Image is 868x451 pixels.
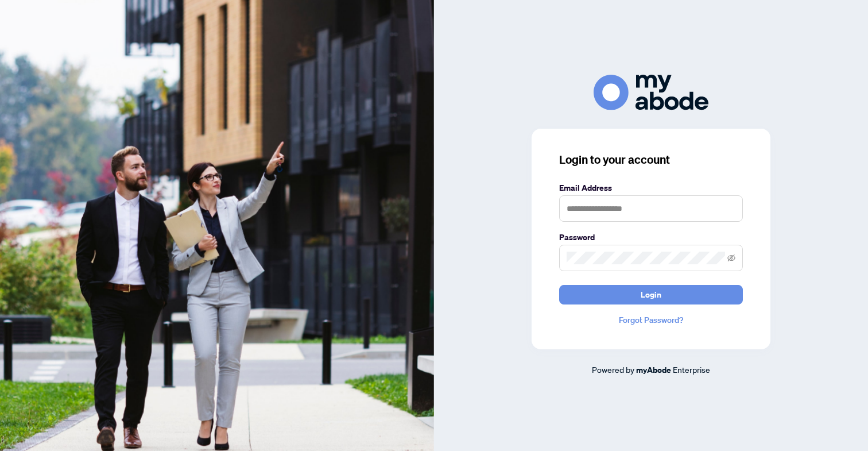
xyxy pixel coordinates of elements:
span: eye-invisible [727,254,735,262]
a: myAbode [636,364,671,376]
button: Login [559,285,743,304]
img: ma-logo [594,75,708,110]
label: Email Address [559,182,743,194]
a: Forgot Password? [559,314,743,326]
span: Enterprise [673,364,710,375]
label: Password [559,231,743,244]
span: Login [641,286,661,304]
h3: Login to your account [559,152,743,168]
span: Powered by [592,364,634,375]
